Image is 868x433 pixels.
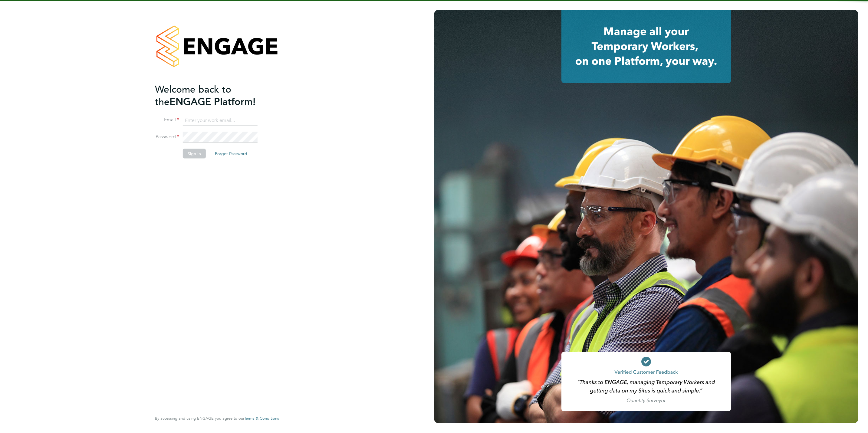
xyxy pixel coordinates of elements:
a: Terms & Conditions [244,416,279,421]
h2: ENGAGE Platform! [155,83,273,108]
label: Email [155,117,179,123]
button: Forgot Password [210,149,252,159]
input: Enter your work email... [183,115,258,126]
span: Welcome back to the [155,83,231,107]
button: Sign In [183,149,206,159]
span: Terms & Conditions [244,416,279,421]
span: By accessing and using ENGAGE you agree to our [155,416,279,421]
label: Password [155,134,179,140]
